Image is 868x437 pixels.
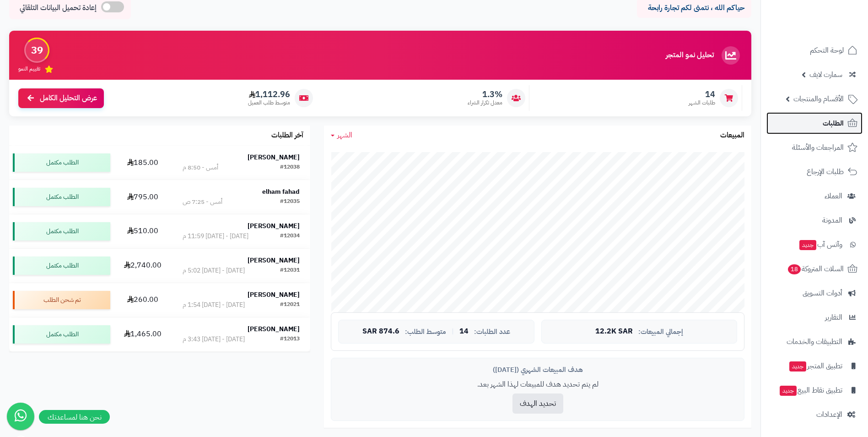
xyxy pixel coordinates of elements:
[468,89,502,99] span: 1.3%
[787,335,842,348] span: التطبيقات والخدمات
[280,335,300,344] div: #12013
[807,165,844,178] span: طلبات الإرجاع
[280,266,300,275] div: #12031
[766,161,863,183] a: طلبات الإرجاع
[689,99,715,107] span: طلبات الشهر
[331,130,352,141] a: الشهر
[766,404,863,426] a: الإعدادات
[248,89,290,99] span: 1,112.96
[825,311,842,324] span: التقارير
[248,324,300,334] strong: [PERSON_NAME]
[452,328,454,335] span: |
[825,190,842,202] span: العملاء
[405,328,446,336] span: متوسط الطلب:
[766,282,863,304] a: أدوات التسويق
[810,44,844,57] span: لوحة التحكم
[248,99,290,107] span: متوسط طلب العميل
[720,131,744,140] h3: المبيعات
[114,317,172,351] td: 1,465.00
[280,300,300,310] div: #12021
[183,232,248,241] div: [DATE] - [DATE] 11:59 م
[816,408,842,421] span: الإعدادات
[338,365,737,375] div: هدف المبيعات الشهري ([DATE])
[788,264,801,274] span: 18
[792,141,844,154] span: المراجعات والأسئلة
[766,185,863,207] a: العملاء
[114,214,172,248] td: 510.00
[823,117,844,130] span: الطلبات
[779,384,842,397] span: تطبيق نقاط البيع
[248,221,300,231] strong: [PERSON_NAME]
[114,249,172,283] td: 2,740.00
[689,89,715,99] span: 14
[248,290,300,300] strong: [PERSON_NAME]
[338,379,737,390] p: لم يتم تحديد هدف للمبيعات لهذا الشهر بعد.
[183,197,222,207] div: أمس - 7:25 ص
[809,68,842,81] span: سمارت لايف
[40,93,97,104] span: عرض التحليل الكامل
[280,232,300,241] div: #12034
[13,188,110,206] div: الطلب مكتمل
[114,283,172,317] td: 260.00
[183,335,245,344] div: [DATE] - [DATE] 3:43 م
[788,360,842,372] span: تطبيق المتجر
[766,39,863,61] a: لوحة التحكم
[803,287,842,300] span: أدوات التسويق
[18,88,104,108] a: عرض التحليل الكامل
[13,325,110,344] div: الطلب مكتمل
[638,328,683,336] span: إجمالي المبيعات:
[468,99,502,107] span: معدل تكرار الشراء
[766,234,863,256] a: وآتس آبجديد
[793,93,844,105] span: الأقسام والمنتجات
[474,328,510,336] span: عدد الطلبات:
[459,328,469,336] span: 14
[512,393,563,414] button: تحديد الهدف
[183,266,245,275] div: [DATE] - [DATE] 5:02 م
[766,209,863,231] a: المدونة
[780,386,797,396] span: جديد
[644,3,744,13] p: حياكم الله ، نتمنى لكم تجارة رابحة
[271,131,303,140] h3: آخر الطلبات
[362,328,399,336] span: 874.6 SAR
[666,51,714,60] h3: تحليل نمو المتجر
[766,379,863,401] a: تطبيق نقاط البيعجديد
[595,328,633,336] span: 12.2K SAR
[766,355,863,377] a: تطبيق المتجرجديد
[766,112,863,134] a: الطلبات
[20,3,97,13] span: إعادة تحميل البيانات التلقائي
[766,137,863,158] a: المراجعات والأسئلة
[262,187,300,197] strong: elham fahad
[13,257,110,275] div: الطلب مكتمل
[787,262,844,275] span: السلات المتروكة
[822,214,842,227] span: المدونة
[248,153,300,162] strong: [PERSON_NAME]
[114,180,172,214] td: 795.00
[248,256,300,265] strong: [PERSON_NAME]
[183,163,218,172] div: أمس - 8:50 م
[280,163,300,172] div: #12038
[766,306,863,328] a: التقارير
[798,238,842,251] span: وآتس آب
[13,153,110,172] div: الطلب مكتمل
[114,146,172,180] td: 185.00
[789,361,806,371] span: جديد
[766,258,863,280] a: السلات المتروكة18
[799,240,816,250] span: جديد
[13,291,110,309] div: تم شحن الطلب
[337,130,352,141] span: الشهر
[18,65,40,73] span: تقييم النمو
[766,331,863,353] a: التطبيقات والخدمات
[13,222,110,240] div: الطلب مكتمل
[280,197,300,207] div: #12035
[183,300,245,310] div: [DATE] - [DATE] 1:54 م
